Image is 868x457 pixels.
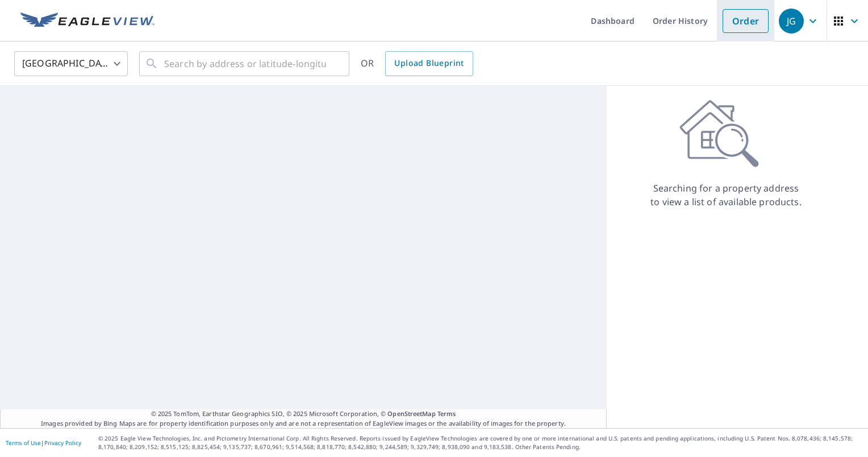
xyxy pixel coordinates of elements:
span: Upload Blueprint [394,56,464,70]
a: Upload Blueprint [385,51,473,76]
span: © 2025 TomTom, Earthstar Geographics SIO, © 2025 Microsoft Corporation, © [151,409,456,419]
p: Searching for a property address to view a list of available products. [650,181,802,209]
input: Search by address or latitude-longitude [164,48,326,80]
div: OR [361,51,473,76]
a: OpenStreetMap [387,409,435,418]
p: © 2025 Eagle View Technologies, Inc. and Pictometry International Corp. All Rights Reserved. Repo... [98,434,862,451]
div: JG [779,9,804,34]
a: Terms [437,409,456,418]
a: Terms of Use [6,439,41,447]
a: Privacy Policy [44,439,81,447]
div: [GEOGRAPHIC_DATA] [14,48,128,80]
img: EV Logo [20,13,155,30]
p: | [6,439,81,446]
a: Order [723,9,769,33]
